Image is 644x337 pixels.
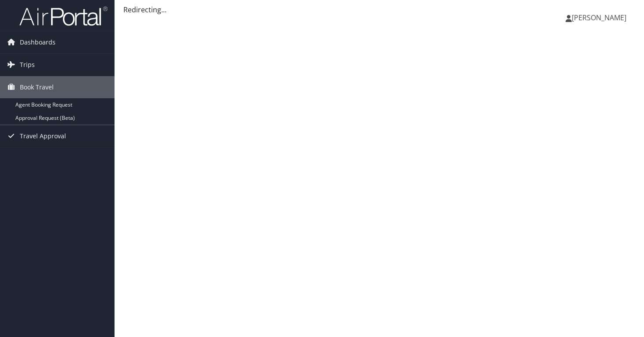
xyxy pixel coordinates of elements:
a: [PERSON_NAME] [566,4,635,31]
span: Travel Approval [20,125,66,147]
span: Dashboards [20,31,56,53]
span: [PERSON_NAME] [572,13,626,22]
div: Redirecting... [123,4,635,15]
span: Book Travel [20,76,54,98]
span: Trips [20,54,35,76]
img: airportal-logo.png [19,6,107,26]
